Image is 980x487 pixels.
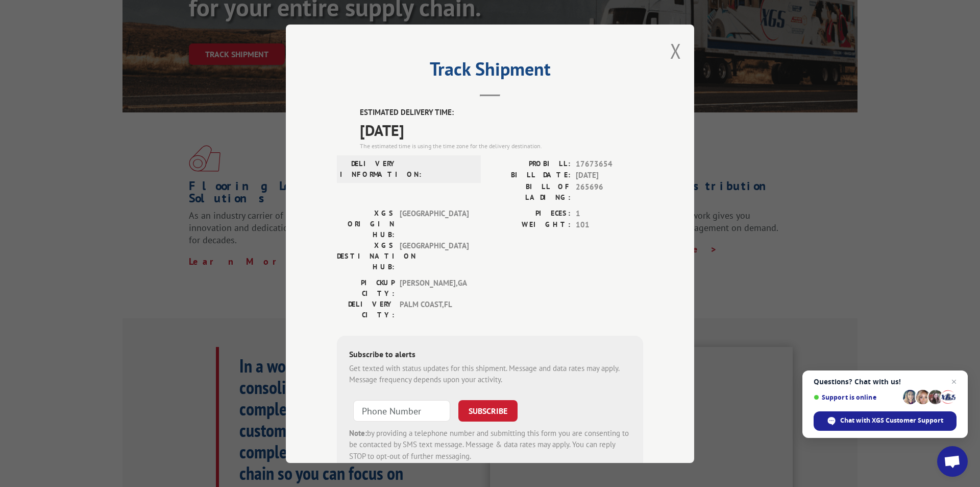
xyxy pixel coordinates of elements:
[840,416,943,425] span: Chat with XGS Customer Support
[349,427,631,462] div: by providing a telephone number and submitting this form you are consenting to be contacted by SM...
[337,207,395,240] label: XGS ORIGIN HUB:
[490,219,571,231] label: WEIGHT:
[948,376,960,388] span: Close chat
[490,158,571,170] label: PROBILL:
[349,428,367,437] strong: Note:
[490,207,571,219] label: PIECES:
[458,400,518,421] button: SUBSCRIBE
[337,62,643,81] h2: Track Shipment
[360,118,643,141] span: [DATE]
[360,107,643,119] label: ESTIMATED DELIVERY TIME:
[400,277,469,298] span: [PERSON_NAME] , GA
[353,400,450,421] input: Phone Number
[576,219,643,231] span: 101
[814,393,899,401] span: Support is online
[340,158,398,179] label: DELIVERY INFORMATION:
[814,378,957,386] span: Questions? Chat with us!
[576,181,643,202] span: 265696
[576,158,643,170] span: 17673654
[576,207,643,219] span: 1
[937,446,968,477] div: Open chat
[360,141,643,150] div: The estimated time is using the time zone for the delivery destination.
[670,37,681,64] button: Close modal
[400,207,469,240] span: [GEOGRAPHIC_DATA]
[490,181,571,202] label: BILL OF LADING:
[337,277,395,298] label: PICKUP CITY:
[814,411,957,431] div: Chat with XGS Customer Support
[576,170,643,181] span: [DATE]
[490,170,571,181] label: BILL DATE:
[400,240,469,272] span: [GEOGRAPHIC_DATA]
[337,240,395,272] label: XGS DESTINATION HUB:
[400,298,469,320] span: PALM COAST , FL
[337,298,395,320] label: DELIVERY CITY:
[349,362,631,385] div: Get texted with status updates for this shipment. Message and data rates may apply. Message frequ...
[349,347,631,362] div: Subscribe to alerts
